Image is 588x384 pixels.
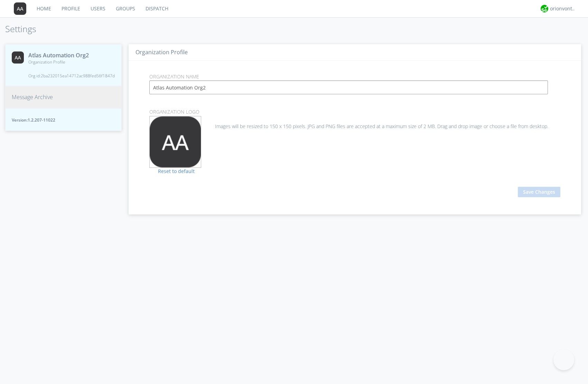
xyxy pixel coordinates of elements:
[144,73,566,80] p: Organization Name
[12,93,53,101] span: Message Archive
[144,108,566,116] p: Organization Logo
[5,108,122,131] button: Version:1.2.207-11022
[5,86,122,108] button: Message Archive
[28,51,115,59] span: Atlas Automation Org2
[12,51,24,64] img: 373638.png
[136,49,574,56] h3: Organization Profile
[149,168,195,174] a: Reset to default
[518,187,560,197] button: Save Changes
[150,116,201,167] img: 373638.png
[541,5,548,12] img: 29d36aed6fa347d5a1537e7736e6aa13
[14,2,26,15] img: 373638.png
[550,5,576,12] div: orionvontas+atlas+automation+org2
[149,116,560,130] div: Images will be resized to 150 x 150 pixels. JPG and PNG files are accepted at a maximum size of 2...
[12,117,115,123] span: Version: 1.2.207-11022
[5,44,122,86] button: Atlas Automation Org2Organization ProfileOrg id:2ba232015ea14712ac988fed56f1847d
[28,59,115,65] span: Organization Profile
[149,80,548,94] input: Enter Organization Name
[28,73,115,79] span: Org id: 2ba232015ea14712ac988fed56f1847d
[553,349,574,370] iframe: Toggle Customer Support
